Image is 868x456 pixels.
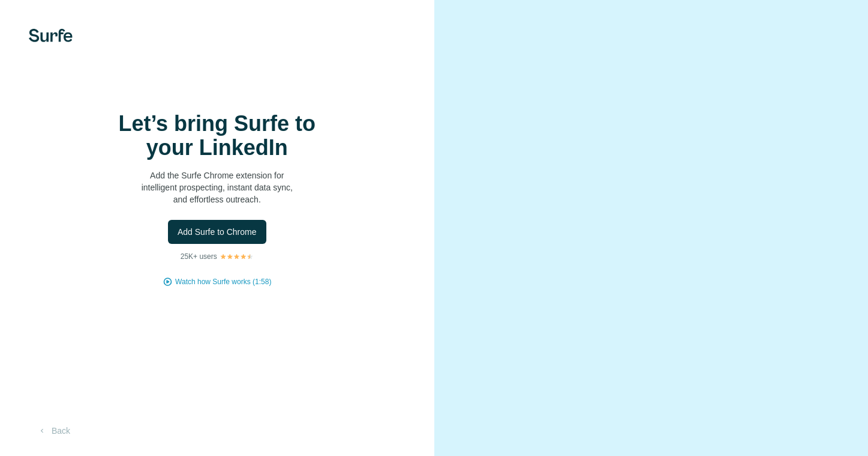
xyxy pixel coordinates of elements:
[175,276,271,287] button: Watch how Surfe works (1:58)
[181,251,217,262] p: 25K+ users
[97,169,337,205] p: Add the Surfe Chrome extension for intelligent prospecting, instant data sync, and effortless out...
[29,29,73,42] img: Surfe's logo
[97,112,337,160] h1: Let’s bring Surfe to your LinkedIn
[168,220,266,244] button: Add Surfe to Chrome
[178,226,257,238] span: Add Surfe to Chrome
[29,420,79,442] button: Back
[220,253,254,260] img: Rating Stars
